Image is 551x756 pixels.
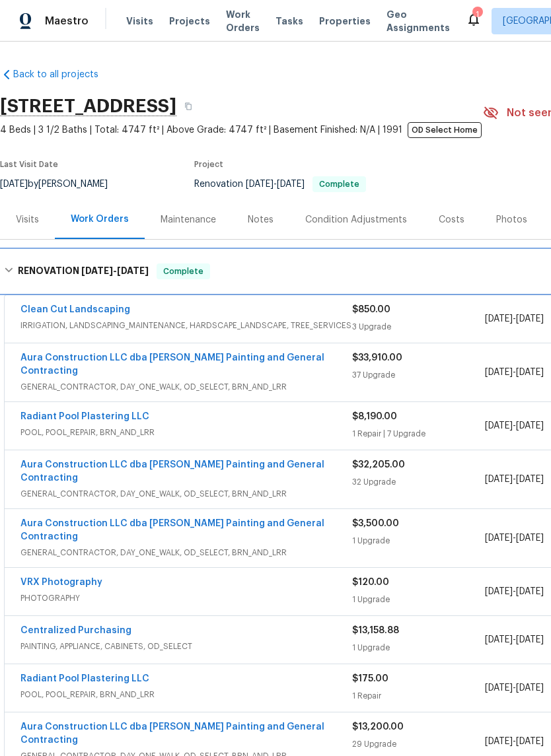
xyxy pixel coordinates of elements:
[20,412,149,421] a: Radiant Pool Plastering LLC
[352,427,485,440] div: 1 Repair | 7 Upgrade
[516,368,544,377] span: [DATE]
[81,266,149,275] span: -
[20,487,352,500] span: GENERAL_CONTRACTOR, DAY_ONE_WALK, OD_SELECT, BRN_AND_LRR
[226,8,260,34] span: Work Orders
[408,122,482,138] span: OD Select Home
[485,681,544,695] span: -
[117,266,149,275] span: [DATE]
[352,674,388,683] span: $175.00
[352,626,399,635] span: $13,158.88
[126,15,153,28] span: Visits
[485,737,513,746] span: [DATE]
[352,353,402,362] span: $33,910.00
[319,15,371,28] span: Properties
[352,593,485,606] div: 1 Upgrade
[20,592,352,605] span: PHOTOGRAPHY
[516,533,544,543] span: [DATE]
[485,312,544,326] span: -
[277,180,305,189] span: [DATE]
[20,460,324,483] a: Aura Construction LLC dba [PERSON_NAME] Painting and General Contracting
[472,8,482,21] div: 1
[485,419,544,432] span: -
[246,180,274,189] span: [DATE]
[485,587,513,596] span: [DATE]
[20,688,352,701] span: POOL, POOL_REPAIR, BRN_AND_LRR
[485,735,544,748] span: -
[352,689,485,703] div: 1 Repair
[516,475,544,484] span: [DATE]
[352,738,485,751] div: 29 Upgrade
[16,213,39,226] div: Visits
[485,421,513,430] span: [DATE]
[20,578,102,587] a: VRX Photography
[516,587,544,596] span: [DATE]
[352,460,405,469] span: $32,205.00
[45,15,89,28] span: Maestro
[485,475,513,484] span: [DATE]
[485,314,513,324] span: [DATE]
[516,635,544,644] span: [DATE]
[20,640,352,653] span: PAINTING, APPLIANCE, CABINETS, OD_SELECT
[246,180,305,189] span: -
[194,180,366,189] span: Renovation
[20,626,131,635] a: Centralized Purchasing
[18,263,149,279] h6: RENOVATION
[352,519,399,528] span: $3,500.00
[275,17,303,26] span: Tasks
[20,519,324,541] a: Aura Construction LLC dba [PERSON_NAME] Painting and General Contracting
[352,578,389,587] span: $120.00
[176,94,200,118] button: Copy Address
[516,683,544,693] span: [DATE]
[352,412,397,421] span: $8,190.00
[20,380,352,394] span: GENERAL_CONTRACTOR, DAY_ONE_WALK, OD_SELECT, BRN_AND_LRR
[485,368,513,377] span: [DATE]
[439,213,464,226] div: Costs
[485,633,544,646] span: -
[248,213,274,226] div: Notes
[496,213,527,226] div: Photos
[516,314,544,324] span: [DATE]
[71,213,129,226] div: Work Orders
[20,319,352,332] span: IRRIGATION, LANDSCAPING_MAINTENANCE, HARDSCAPE_LANDSCAPE, TREE_SERVICES
[20,674,149,683] a: Radiant Pool Plastering LLC
[352,722,404,732] span: $13,200.00
[485,533,513,543] span: [DATE]
[169,15,210,28] span: Projects
[20,305,130,314] a: Clean Cut Landscaping
[352,320,485,333] div: 3 Upgrade
[516,737,544,746] span: [DATE]
[20,353,324,376] a: Aura Construction LLC dba [PERSON_NAME] Painting and General Contracting
[194,160,223,168] span: Project
[485,473,544,486] span: -
[352,534,485,547] div: 1 Upgrade
[81,266,113,275] span: [DATE]
[161,213,216,226] div: Maintenance
[485,532,544,545] span: -
[485,366,544,379] span: -
[485,683,513,693] span: [DATE]
[20,546,352,559] span: GENERAL_CONTRACTOR, DAY_ONE_WALK, OD_SELECT, BRN_AND_LRR
[485,585,544,598] span: -
[352,641,485,654] div: 1 Upgrade
[314,180,365,188] span: Complete
[352,475,485,489] div: 32 Upgrade
[20,426,352,439] span: POOL, POOL_REPAIR, BRN_AND_LRR
[352,305,390,314] span: $850.00
[352,368,485,382] div: 37 Upgrade
[20,722,324,745] a: Aura Construction LLC dba [PERSON_NAME] Painting and General Contracting
[158,265,209,278] span: Complete
[485,635,513,644] span: [DATE]
[305,213,407,226] div: Condition Adjustments
[386,8,450,34] span: Geo Assignments
[516,421,544,430] span: [DATE]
